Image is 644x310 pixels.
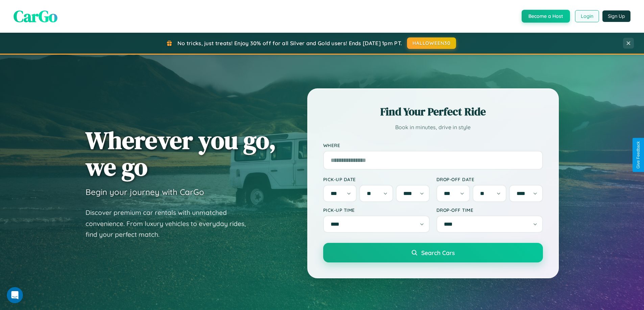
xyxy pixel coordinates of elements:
[323,207,430,213] label: Pick-up Time
[86,187,204,197] h3: Begin your journey with CarGo
[177,40,402,47] span: No tricks, just treats! Enjoy 30% off for all Silver and Gold users! Ends [DATE] 1pm PT.
[323,104,543,119] h2: Find Your Perfect Ride
[323,176,430,182] label: Pick-up Date
[86,127,276,180] h1: Wherever you go, we go
[436,207,543,213] label: Drop-off Time
[421,249,455,256] span: Search Cars
[86,207,255,240] p: Discover premium car rentals with unmatched convenience. From luxury vehicles to everyday rides, ...
[323,243,543,262] button: Search Cars
[407,37,456,49] button: HALLOWEEN30
[323,142,543,148] label: Where
[522,10,570,23] button: Become a Host
[636,141,641,169] div: Give Feedback
[602,10,630,22] button: Sign Up
[436,176,543,182] label: Drop-off Date
[323,122,543,132] p: Book in minutes, drive in style
[575,10,599,22] button: Login
[7,287,23,303] iframe: Intercom live chat
[14,5,57,27] span: CarGo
